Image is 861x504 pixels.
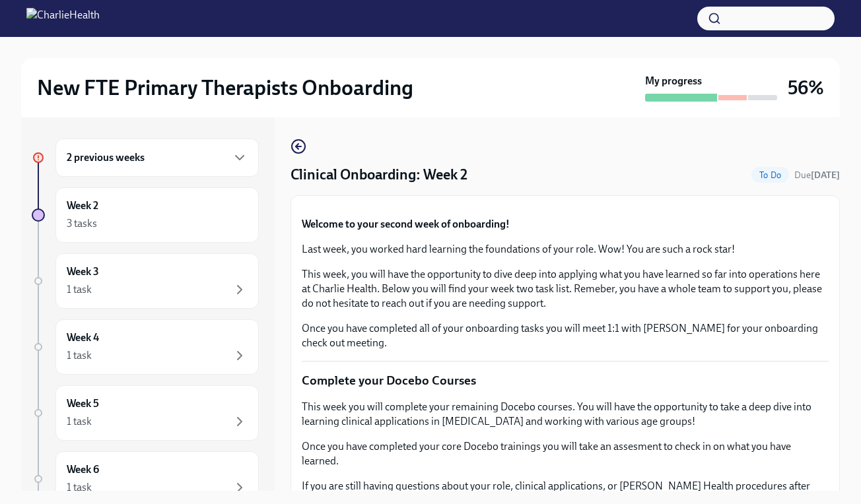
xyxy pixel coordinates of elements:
[788,76,824,100] h3: 56%
[302,267,829,311] p: This week, you will have the opportunity to dive deep into applying what you have learned so far ...
[794,170,840,181] span: Due
[55,139,259,177] div: 2 previous weeks
[67,414,92,429] div: 1 task
[751,170,789,180] span: To Do
[291,165,467,185] h4: Clinical Onboarding: Week 2
[302,218,510,230] strong: Welcome to your second week of onboarding!
[302,400,829,429] p: This week you will complete your remaining Docebo courses. You will have the opportunity to take ...
[32,385,259,441] a: Week 51 task
[32,253,259,309] a: Week 31 task
[302,439,829,468] p: Once you have completed your core Docebo trainings you will take an assesment to check in on what...
[67,396,99,411] h6: Week 5
[26,8,100,29] img: CharlieHealth
[302,242,829,257] p: Last week, you worked hard learning the foundations of your role. Wow! You are such a rock star!
[37,75,413,101] h2: New FTE Primary Therapists Onboarding
[67,265,99,279] h6: Week 3
[811,170,840,181] strong: [DATE]
[67,199,98,213] h6: Week 2
[302,321,829,350] p: Once you have completed all of your onboarding tasks you will meet 1:1 with [PERSON_NAME] for you...
[67,331,99,345] h6: Week 4
[67,462,99,477] h6: Week 6
[67,150,145,165] h6: 2 previous weeks
[32,187,259,243] a: Week 23 tasks
[32,319,259,375] a: Week 41 task
[67,282,92,297] div: 1 task
[302,372,829,389] p: Complete your Docebo Courses
[67,480,92,495] div: 1 task
[67,348,92,363] div: 1 task
[645,74,702,88] strong: My progress
[67,216,97,231] div: 3 tasks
